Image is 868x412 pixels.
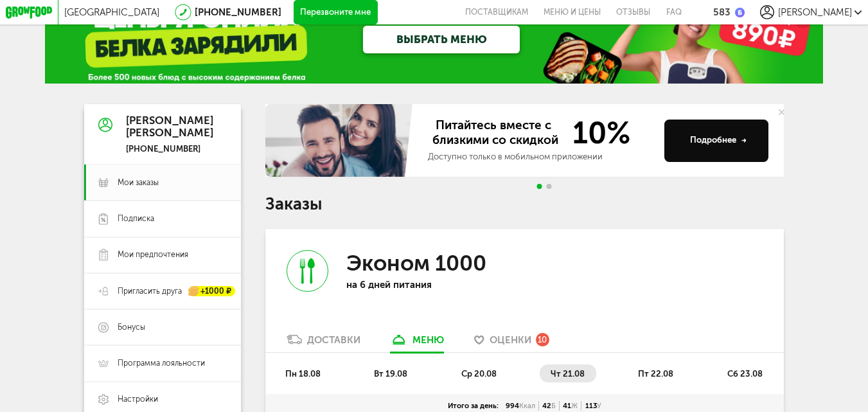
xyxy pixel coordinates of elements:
span: 10% [563,118,631,148]
a: Бонусы [84,309,241,345]
span: ср 20.08 [461,369,497,379]
div: меню [412,334,444,346]
a: Доставки [280,333,366,352]
span: Ж [571,401,578,410]
div: 113 [581,401,605,411]
div: 41 [560,401,581,411]
a: Оценки 10 [468,333,556,352]
span: Подписка [118,213,154,224]
a: Подписка [84,201,241,237]
img: bonus_b.cdccf46.png [735,8,745,17]
div: Итого за день: [444,401,502,411]
span: вт 19.08 [374,369,407,379]
span: пт 22.08 [638,369,673,379]
div: Подробнее [690,134,747,147]
div: +1000 ₽ [189,286,235,296]
span: Оценки [490,334,531,346]
div: [PHONE_NUMBER] [126,144,213,155]
span: Пригласить друга [118,286,182,297]
span: [PERSON_NAME] [778,6,852,18]
span: Мои заказы [118,177,159,188]
div: Доступно только в мобильном приложении [428,151,655,163]
span: Go to slide 2 [547,184,552,189]
span: Бонусы [118,322,145,333]
img: family-banner.579af9d.jpg [265,104,416,177]
a: меню [384,333,450,352]
span: Go to slide 1 [536,184,542,189]
p: на 6 дней питания [346,279,503,291]
div: 42 [539,401,560,411]
span: пн 18.08 [285,369,321,379]
span: Питайтесь вместе с близкими со скидкой [428,118,563,148]
span: Б [551,401,556,410]
span: Настройки [118,394,158,405]
span: У [597,401,601,410]
a: Программа лояльности [84,345,241,381]
span: Ккал [519,401,535,410]
span: Программа лояльности [118,358,205,369]
a: ВЫБРАТЬ МЕНЮ [363,26,520,53]
h3: Эконом 1000 [346,250,486,276]
a: Мои предпочтения [84,237,241,273]
a: Мои заказы [84,165,241,201]
h1: Заказы [265,196,784,211]
div: 994 [502,401,538,411]
button: Подробнее [664,120,768,162]
span: сб 23.08 [727,369,763,379]
span: [GEOGRAPHIC_DATA] [64,6,159,18]
span: Мои предпочтения [118,249,188,260]
span: чт 21.08 [551,369,585,379]
div: 583 [713,6,731,18]
div: 10 [536,333,549,346]
a: Пригласить друга +1000 ₽ [84,273,241,309]
div: Доставки [307,334,360,346]
a: [PHONE_NUMBER] [195,6,281,18]
div: [PERSON_NAME] [PERSON_NAME] [126,114,213,138]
